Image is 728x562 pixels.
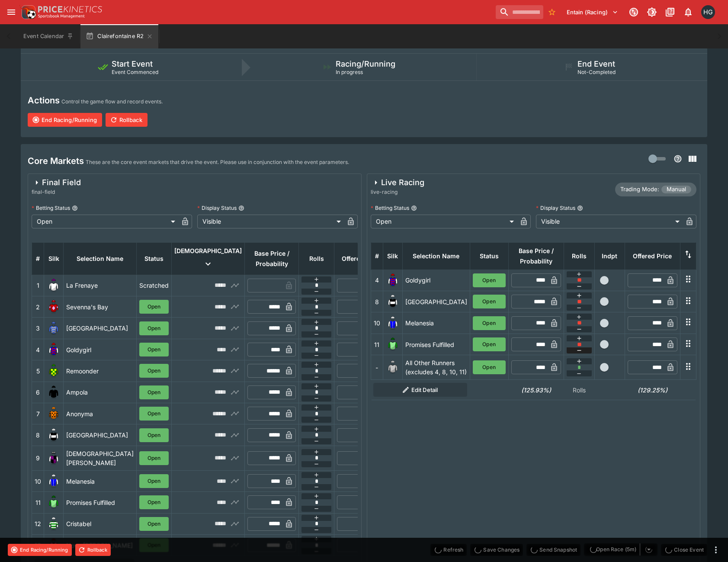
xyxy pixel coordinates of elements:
[32,446,44,470] td: 9
[371,270,383,291] td: 4
[64,382,137,403] td: Ampola
[402,312,470,334] td: Melanesia
[139,495,169,509] button: Open
[32,275,44,296] td: 1
[47,300,61,314] img: runner 2
[139,364,169,378] button: Open
[411,205,417,211] button: Betting Status
[139,428,169,442] button: Open
[238,205,244,211] button: Display Status
[139,517,169,531] button: Open
[28,95,60,106] h4: Actions
[545,5,559,19] button: No Bookmarks
[371,334,383,355] td: 11
[47,385,61,399] img: runner 6
[699,3,718,22] button: Hamish Gooch
[371,291,383,312] td: 8
[44,242,64,275] th: Silk
[106,113,148,127] button: Rollback
[584,543,657,556] div: split button
[19,3,36,21] img: PriceKinetics Logo
[139,385,169,399] button: Open
[402,270,470,291] td: Goldygirl
[371,204,409,212] p: Betting Status
[32,403,44,424] td: 7
[139,300,169,314] button: Open
[386,316,400,330] img: runner 10
[32,188,81,196] span: final-field
[47,279,61,292] img: runner 1
[473,273,506,287] button: Open
[383,242,402,270] th: Silk
[402,334,470,355] td: Promises Fulfilled
[112,69,158,75] span: Event Commenced
[336,69,363,75] span: In progress
[47,495,61,509] img: runner 11
[567,385,592,395] p: Rolls
[577,59,615,69] h5: End Event
[402,355,470,380] td: All Other Runners (excludes 4, 8, 10, 11)
[47,407,61,421] img: runner 7
[626,4,641,20] button: Connected to PK
[8,544,72,556] button: End Racing/Running
[139,321,169,335] button: Open
[32,424,44,446] td: 8
[680,4,696,20] button: Notifications
[64,513,137,534] td: Cristabel
[64,446,137,470] td: [DEMOGRAPHIC_DATA] [PERSON_NAME]
[386,273,400,287] img: runner 4
[38,6,102,13] img: PriceKinetics
[536,215,683,228] div: Visible
[137,242,172,275] th: Status
[139,281,169,290] p: Scratched
[32,534,44,556] td: 13
[139,451,169,465] button: Open
[577,205,583,211] button: Display Status
[197,215,344,228] div: Visible
[47,517,61,531] img: runner 12
[64,242,137,275] th: Selection Name
[28,113,102,127] button: End Racing/Running
[32,242,44,275] th: #
[32,177,81,188] div: Final Field
[711,545,721,555] button: more
[511,385,561,395] h6: (125.93%)
[64,275,137,296] td: La Frenaye
[64,534,137,556] td: Nova [PERSON_NAME]
[371,355,383,380] td: -
[371,312,383,334] td: 10
[64,318,137,339] td: [GEOGRAPHIC_DATA]
[47,321,61,335] img: runner 3
[373,383,467,397] button: Edit Detail
[64,424,137,446] td: [GEOGRAPHIC_DATA]
[299,242,334,275] th: Rolls
[32,360,44,382] td: 5
[18,24,79,48] button: Event Calendar
[661,185,691,194] span: Manual
[245,242,299,275] th: Base Price / Probability
[64,296,137,318] td: Sevenna's Bay
[564,242,595,270] th: Rolls
[32,382,44,403] td: 6
[402,242,470,270] th: Selection Name
[112,59,153,69] h5: Start Event
[32,296,44,318] td: 2
[371,188,424,196] span: live-racing
[627,385,677,395] h6: (129.25%)
[3,4,19,20] button: open drawer
[197,204,237,212] p: Display Status
[32,492,44,513] td: 11
[64,360,137,382] td: Remoonder
[47,451,61,465] img: runner 9
[620,185,659,194] p: Trading Mode:
[496,5,543,19] input: search
[402,291,470,312] td: [GEOGRAPHIC_DATA]
[72,205,78,211] button: Betting Status
[470,242,508,270] th: Status
[561,5,623,19] button: Select Tenant
[662,4,678,20] button: Documentation
[47,428,61,442] img: runner 8
[64,470,137,491] td: Melanesia
[139,407,169,421] button: Open
[38,14,85,18] img: Sportsbook Management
